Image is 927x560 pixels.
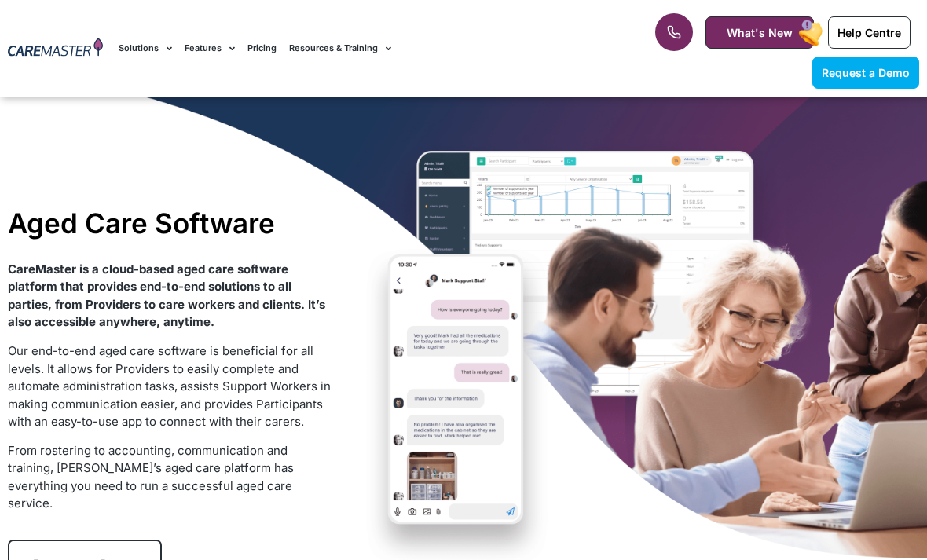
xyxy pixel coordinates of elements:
[247,22,277,75] a: Pricing
[8,38,103,59] img: CareMaster Logo
[8,343,331,429] span: Our end-to-end aged care software is beneficial for all levels. It allows for Providers to easily...
[289,22,391,75] a: Resources & Training
[8,207,335,240] h1: Aged Care Software
[185,22,235,75] a: Features
[705,16,814,49] a: What's New
[812,57,919,89] a: Request a Demo
[828,16,911,49] a: Help Centre
[727,26,793,39] span: What's New
[837,26,901,39] span: Help Centre
[8,262,325,330] strong: CareMaster is a cloud-based aged care software platform that provides end-to-end solutions to all...
[822,66,910,79] span: Request a Demo
[8,443,294,511] span: From rostering to accounting, communication and training, [PERSON_NAME]’s aged care platform has ...
[119,22,592,75] nav: Menu
[119,22,172,75] a: Solutions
